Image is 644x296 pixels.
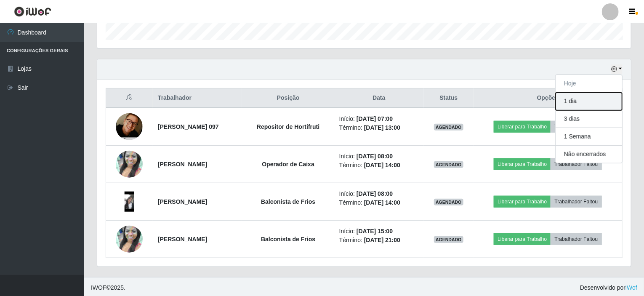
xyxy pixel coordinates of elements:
time: [DATE] 13:00 [364,124,400,131]
strong: [PERSON_NAME] [158,236,207,243]
img: 1737655206181.jpeg [116,192,143,212]
button: Trabalhador Faltou [551,158,601,170]
span: AGENDADO [434,236,463,243]
strong: Repositor de Hortifruti [257,123,319,130]
th: Opções [474,88,623,108]
th: Trabalhador [153,88,242,108]
button: Não encerrados [556,146,622,163]
img: 1650687338616.jpeg [116,140,143,188]
li: Término: [339,236,419,245]
span: © 2025 . [91,283,125,292]
th: Posição [242,88,334,108]
button: Liberar para Trabalho [494,233,551,245]
button: Hoje [556,75,622,93]
span: AGENDADO [434,199,463,205]
time: [DATE] 08:00 [357,153,393,160]
img: CoreUI Logo [14,6,51,17]
li: Término: [339,161,419,170]
button: Trabalhador Faltou [551,196,601,208]
button: Trabalhador Faltou [551,233,601,245]
time: [DATE] 14:00 [364,199,400,206]
span: IWOF [91,284,106,291]
button: 1 dia [556,93,622,110]
span: Desenvolvido por [580,283,637,292]
button: Liberar para Trabalho [494,196,551,208]
strong: Balconista de Frios [261,236,315,243]
li: Término: [339,198,419,207]
img: 1743609849878.jpeg [116,106,143,147]
button: Liberar para Trabalho [494,121,551,133]
li: Início: [339,115,419,123]
li: Início: [339,152,419,161]
button: Trabalhador Faltou [551,121,601,133]
li: Início: [339,227,419,236]
strong: [PERSON_NAME] [158,161,207,168]
img: 1650687338616.jpeg [116,215,143,263]
li: Início: [339,189,419,198]
strong: [PERSON_NAME] [158,198,207,205]
th: Data [334,88,424,108]
strong: [PERSON_NAME] 097 [158,123,219,130]
time: [DATE] 21:00 [364,237,400,243]
a: iWof [625,284,637,291]
time: [DATE] 08:00 [357,190,393,197]
time: [DATE] 14:00 [364,162,400,168]
time: [DATE] 07:00 [357,115,393,122]
strong: Operador de Caixa [262,161,314,168]
span: AGENDADO [434,161,463,168]
span: AGENDADO [434,124,463,131]
strong: Balconista de Frios [261,198,315,205]
button: 3 dias [556,110,622,128]
time: [DATE] 15:00 [357,228,393,235]
button: Liberar para Trabalho [494,158,551,170]
li: Término: [339,123,419,132]
th: Status [424,88,474,108]
button: 1 Semana [556,128,622,146]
